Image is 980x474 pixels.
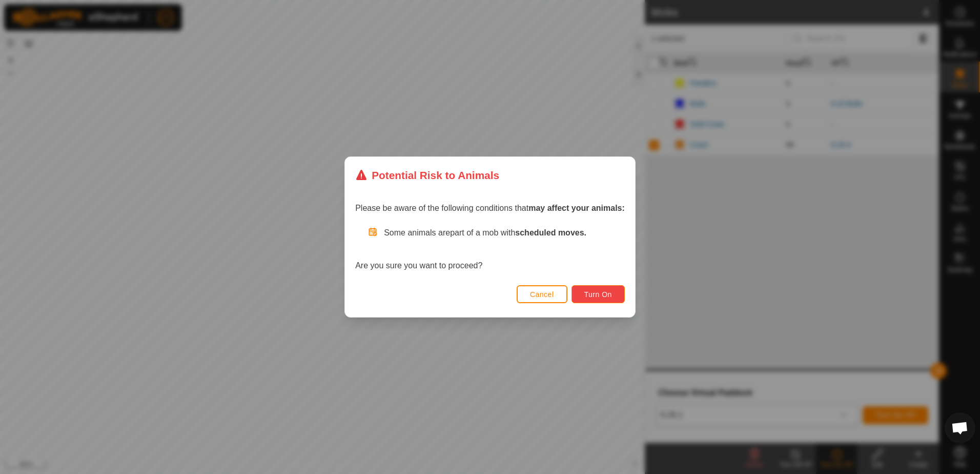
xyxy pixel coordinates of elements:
span: Turn On [584,290,612,299]
span: Please be aware of the following conditions that [355,204,625,212]
span: Cancel [530,290,554,299]
span: part of a mob with [450,228,586,237]
div: Open chat [945,412,975,443]
div: Potential Risk to Animals [355,167,499,183]
button: Turn On [571,285,625,303]
button: Cancel [517,285,567,303]
p: Some animals are [384,227,625,239]
div: Are you sure you want to proceed? [355,227,625,272]
strong: may affect your animals: [528,204,625,212]
strong: scheduled moves. [515,228,586,237]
